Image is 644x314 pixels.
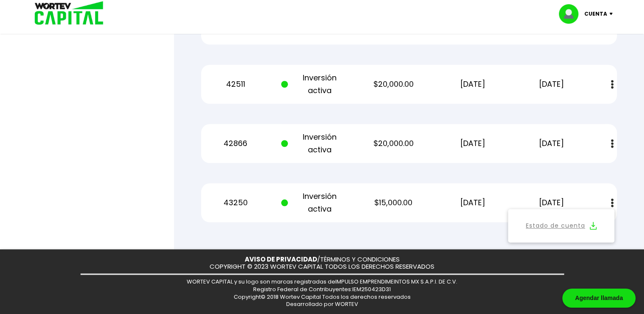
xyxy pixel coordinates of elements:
p: [DATE] [439,78,506,91]
p: [DATE] [439,196,506,209]
a: TÉRMINOS Y CONDICIONES [320,255,400,264]
p: [DATE] [518,137,585,150]
p: COPYRIGHT © 2023 WORTEV CAPITAL TODOS LOS DERECHOS RESERVADOS [210,263,434,270]
p: 42511 [202,78,268,91]
a: AVISO DE PRIVACIDAD [245,255,317,264]
img: profile-image [559,4,584,24]
p: Cuenta [584,8,607,20]
a: Estado de cuenta [526,220,585,231]
div: Agendar llamada [562,289,636,308]
span: WORTEV CAPITAL y su logo son marcas registradas de IMPULSO EMPRENDIMEINTOS MX S.A.P.I. DE C.V. [187,278,457,286]
button: Estado de cuenta [513,214,609,237]
p: Inversión activa [281,72,348,97]
p: / [245,256,400,263]
p: Inversión activa [281,190,348,215]
p: $20,000.00 [360,137,427,150]
p: [DATE] [518,196,585,209]
p: 42866 [202,137,268,150]
p: [DATE] [439,137,506,150]
span: Registro Federal de Contribuyentes: IEM250423D31 [253,285,391,293]
img: icon-down [607,13,619,15]
p: Inversión activa [281,131,348,156]
p: $20,000.00 [360,78,427,91]
p: $15,000.00 [360,196,427,209]
p: [DATE] [518,78,585,91]
p: 43250 [202,196,268,209]
span: Copyright© 2018 Wortev Capital Todos los derechos reservados [234,293,411,301]
span: Desarrollado por WORTEV [286,300,358,308]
